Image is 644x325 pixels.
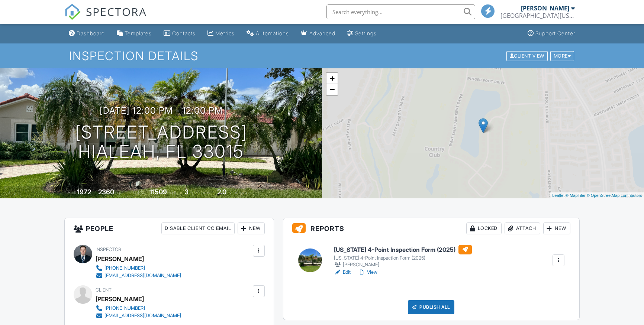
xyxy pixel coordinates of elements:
a: Edit [334,269,351,276]
a: Dashboard [66,27,108,40]
div: Disable Client CC Email [161,222,235,234]
a: [EMAIL_ADDRESS][DOMAIN_NAME] [96,272,181,279]
div: | [550,192,644,199]
span: sq. ft. [115,190,126,195]
span: Client [96,287,112,293]
a: Support Center [525,27,578,40]
div: [EMAIL_ADDRESS][DOMAIN_NAME] [104,273,181,279]
div: [PERSON_NAME] [96,253,144,264]
a: Templates [114,27,155,40]
a: Advanced [298,27,338,40]
a: Leaflet [552,193,564,198]
a: Client View [506,53,550,58]
a: © MapTiler [566,193,586,198]
div: [PHONE_NUMBER] [104,305,145,311]
h3: Reports [283,218,579,239]
a: [PHONE_NUMBER] [96,264,181,272]
div: Settings [355,30,377,36]
span: Lot Size [133,190,148,195]
h1: [STREET_ADDRESS] Hialeah, FL 33015 [75,123,247,162]
div: South Florida Building Inspections, Inc. [500,12,575,19]
div: [PERSON_NAME] [521,4,569,12]
div: Locked [466,222,502,234]
div: Metrics [215,30,235,36]
div: New [543,222,570,234]
div: Client View [506,51,548,61]
a: Automations (Basic) [244,27,292,40]
a: [US_STATE] 4-Point Inspection Form (2025) [US_STATE] 4-Point Inspection Form (2025) [PERSON_NAME] [334,245,472,269]
div: [US_STATE] 4-Point Inspection Form (2025) [334,255,472,261]
h3: People [65,218,273,239]
span: Built [68,190,76,195]
div: More [550,51,574,61]
span: bathrooms [228,190,249,195]
span: SPECTORA [86,4,147,19]
div: New [238,222,265,234]
a: © OpenStreetMap contributors [587,193,642,198]
div: [PERSON_NAME] [96,293,144,305]
a: Zoom out [326,84,338,95]
div: Automations [256,30,289,36]
a: Zoom in [326,73,338,84]
a: Settings [344,27,380,40]
div: Publish All [408,300,454,314]
div: 2360 [98,188,114,196]
a: Contacts [161,27,199,40]
input: Search everything... [326,4,475,19]
h3: [DATE] 12:00 pm - 12:00 pm [100,105,223,116]
a: [PHONE_NUMBER] [96,305,181,312]
div: [EMAIL_ADDRESS][DOMAIN_NAME] [104,313,181,319]
div: 11509 [149,188,167,196]
div: Attach [505,222,540,234]
div: Templates [125,30,152,36]
img: The Best Home Inspection Software - Spectora [64,4,81,20]
div: 1972 [77,188,91,196]
span: sq.ft. [168,190,177,195]
a: [EMAIL_ADDRESS][DOMAIN_NAME] [96,312,181,319]
span: bedrooms [190,190,210,195]
a: SPECTORA [64,10,147,26]
a: View [358,269,377,276]
div: 2.0 [217,188,226,196]
h1: Inspection Details [69,49,575,62]
div: Contacts [172,30,196,36]
span: Inspector [96,247,121,252]
div: Advanced [309,30,335,36]
div: [PERSON_NAME] [334,261,472,269]
div: Dashboard [77,30,105,36]
div: [PHONE_NUMBER] [104,265,145,271]
a: Metrics [205,27,238,40]
h6: [US_STATE] 4-Point Inspection Form (2025) [334,245,472,254]
div: Support Center [535,30,575,36]
div: 3 [184,188,189,196]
